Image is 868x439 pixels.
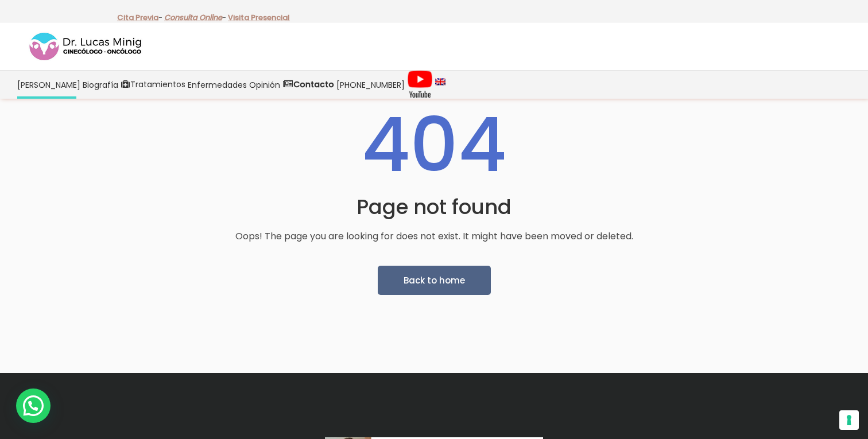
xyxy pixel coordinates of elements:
p: - [164,10,226,25]
h1: 404 [173,99,694,191]
a: [PHONE_NUMBER] [335,71,406,99]
span: Opinión [249,78,280,91]
p: Oops! The page you are looking for does not exist. It might have been moved or deleted. [173,229,694,244]
span: [PHONE_NUMBER] [336,78,405,91]
a: Videos Youtube Ginecología [406,71,434,99]
a: Consulta Online [164,12,222,23]
a: Visita Presencial [228,12,290,23]
div: WhatsApp contact [16,389,51,423]
a: Cita Previa [117,12,158,23]
img: language english [435,78,445,85]
span: Biografía [83,78,118,91]
a: Opinión [248,71,281,99]
span: Back to home [404,274,465,286]
a: Contacto [281,71,335,99]
a: Back to home [378,266,491,295]
img: Videos Youtube Ginecología [407,70,433,99]
a: Biografía [82,71,119,99]
h3: Page not found [173,191,694,223]
span: [PERSON_NAME] [17,78,80,91]
strong: Contacto [293,79,334,90]
a: Enfermedades [187,71,248,99]
a: [PERSON_NAME] [16,71,82,99]
p: - [117,10,162,25]
button: Sus preferencias de consentimiento para tecnologías de seguimiento [839,410,859,430]
a: language english [434,71,447,99]
span: Tratamientos [130,78,185,91]
span: Enfermedades [188,78,247,91]
a: Tratamientos [119,71,187,99]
